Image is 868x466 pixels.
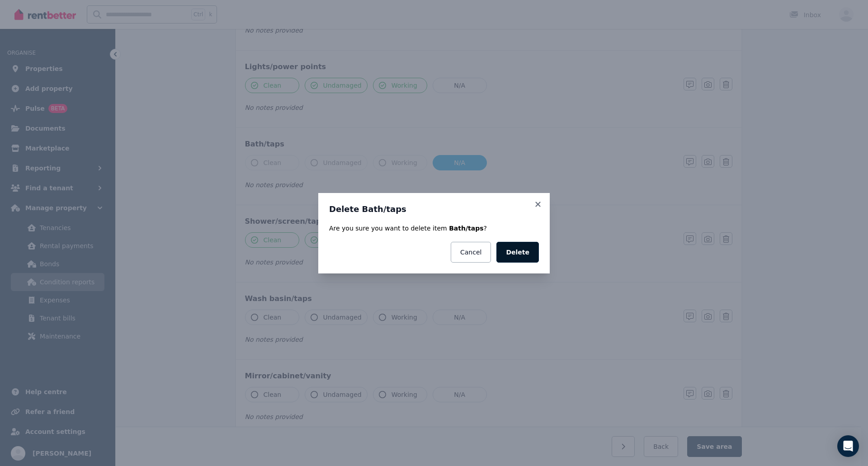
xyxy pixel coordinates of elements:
h3: Delete Bath/taps [329,204,539,215]
span: Bath/taps [449,225,483,232]
button: Delete [496,242,539,263]
p: Are you sure you want to delete item ? [329,224,539,233]
button: Cancel [451,242,491,263]
div: Open Intercom Messenger [837,435,859,457]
